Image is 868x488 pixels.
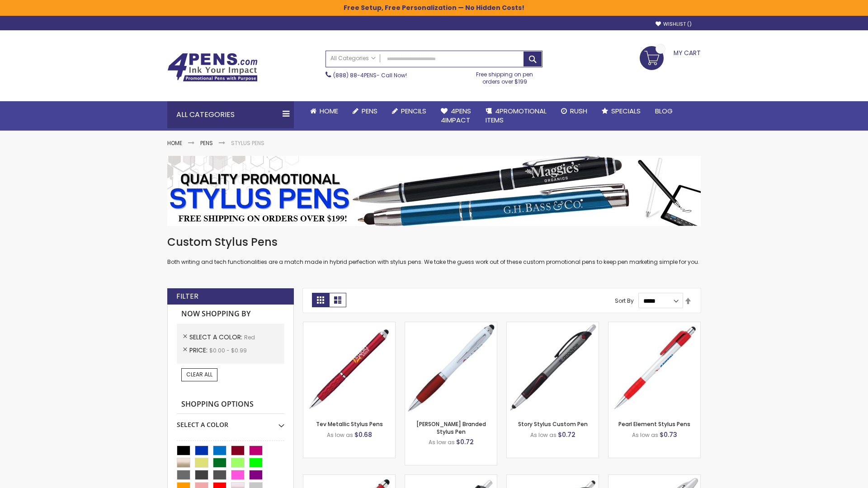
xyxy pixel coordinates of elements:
[429,438,455,446] span: As low as
[176,291,198,301] strong: Filter
[507,322,599,329] a: Story Stylus Custom Pen-Red
[326,51,380,66] a: All Categories
[405,474,497,482] a: Souvenir® Anthem Stylus Pen-Red
[327,431,353,439] span: As low as
[405,322,497,329] a: Ion White Branded Stylus Pen-Red
[303,322,395,414] img: Tev Metallic Stylus Pens-Red
[189,346,209,355] span: Price
[316,420,383,428] a: Tev Metallic Stylus Pens
[507,474,599,482] a: Souvenir® Emblem Stylus Pen-Red
[609,322,700,414] img: Pearl Element Stylus Pens-Red
[320,106,338,116] span: Home
[441,106,471,125] span: 4Pens 4impact
[656,21,692,28] a: Wishlist
[181,368,217,381] a: Clear All
[518,420,588,428] a: Story Stylus Custom Pen
[362,106,377,116] span: Pens
[312,293,329,307] strong: Grid
[554,101,594,121] a: Rush
[456,437,474,446] span: $0.72
[507,322,599,414] img: Story Stylus Custom Pen-Red
[609,322,700,329] a: Pearl Element Stylus Pens-Red
[177,395,284,414] strong: Shopping Options
[209,347,247,354] span: $0.00 - $0.99
[303,322,395,329] a: Tev Metallic Stylus Pens-Red
[615,297,634,305] label: Sort By
[570,106,587,116] span: Rush
[660,430,677,439] span: $0.73
[177,414,284,429] div: Select A Color
[594,101,648,121] a: Specials
[618,420,690,428] a: Pearl Element Stylus Pens
[167,235,701,266] div: Both writing and tech functionalities are a match made in hybrid perfection with stylus pens. We ...
[186,371,212,378] span: Clear All
[303,101,345,121] a: Home
[434,101,478,131] a: 4Pens4impact
[401,106,426,116] span: Pencils
[611,106,641,116] span: Specials
[231,139,264,147] strong: Stylus Pens
[632,431,658,439] span: As low as
[244,333,255,341] span: Red
[167,139,182,147] a: Home
[167,101,294,128] div: All Categories
[558,430,576,439] span: $0.72
[478,101,554,131] a: 4PROMOTIONALITEMS
[333,71,407,79] span: - Call Now!
[385,101,434,121] a: Pencils
[486,106,547,125] span: 4PROMOTIONAL ITEMS
[177,305,284,324] strong: Now Shopping by
[189,333,244,342] span: Select A Color
[200,139,213,147] a: Pens
[167,53,258,82] img: 4Pens Custom Pens and Promotional Products
[405,322,497,414] img: Ion White Branded Stylus Pen-Red
[330,55,376,62] span: All Categories
[655,106,673,116] span: Blog
[609,474,700,482] a: Twist Highlighter-Pen Stylus Combo-Red
[345,101,385,121] a: Pens
[167,235,701,249] h1: Custom Stylus Pens
[354,430,372,439] span: $0.68
[648,101,680,121] a: Blog
[303,474,395,482] a: Custom Stylus Grip Pens-Red
[530,431,557,439] span: As low as
[167,156,701,226] img: Stylus Pens
[467,67,543,85] div: Free shipping on pen orders over $199
[333,71,377,79] a: (888) 88-4PENS
[416,420,486,435] a: [PERSON_NAME] Branded Stylus Pen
